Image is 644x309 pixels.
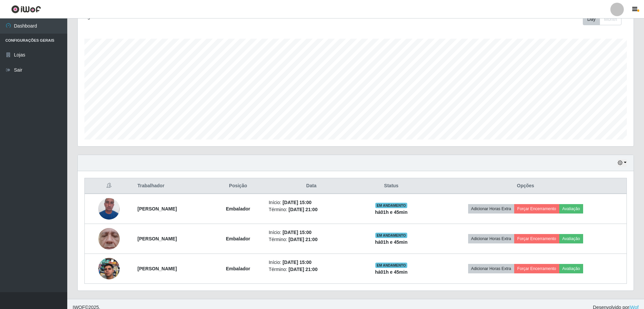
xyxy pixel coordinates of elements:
li: Término: [269,236,354,243]
button: Avaliação [559,234,583,243]
button: Avaliação [559,264,583,273]
th: Posição [212,178,265,194]
th: Opções [424,178,627,194]
img: CoreUI Logo [11,5,41,13]
strong: Embalador [226,236,250,241]
strong: [PERSON_NAME] [138,266,177,271]
th: Trabalhador [134,178,212,194]
img: 1728497043228.jpeg [98,194,120,223]
time: [DATE] 15:00 [282,230,311,235]
button: Day [583,13,600,25]
div: Toolbar with button groups [583,13,627,25]
li: Término: [269,206,354,213]
img: 1758147536272.jpeg [98,249,120,288]
th: Status [358,178,425,194]
span: EM ANDAMENTO [375,203,407,208]
li: Início: [269,229,354,236]
time: [DATE] 21:00 [289,237,317,242]
strong: Embalador [226,266,250,271]
button: Forçar Encerramento [514,204,559,214]
strong: [PERSON_NAME] [138,206,177,211]
th: Data [265,178,358,194]
time: [DATE] 15:00 [282,260,311,265]
button: Month [600,13,621,25]
img: 1747494723003.jpeg [98,215,120,263]
strong: há 01 h e 45 min [375,239,408,245]
button: Forçar Encerramento [514,234,559,243]
div: First group [583,13,621,25]
button: Avaliação [559,204,583,214]
strong: [PERSON_NAME] [138,236,177,241]
strong: há 01 h e 45 min [375,269,408,275]
span: EM ANDAMENTO [375,263,407,268]
li: Término: [269,266,354,273]
li: Início: [269,259,354,266]
button: Adicionar Horas Extra [468,264,514,273]
button: Forçar Encerramento [514,264,559,273]
time: [DATE] 15:00 [282,200,311,205]
button: Adicionar Horas Extra [468,234,514,243]
button: Adicionar Horas Extra [468,204,514,214]
strong: há 01 h e 45 min [375,209,408,215]
time: [DATE] 21:00 [289,207,317,212]
strong: Embalador [226,206,250,211]
time: [DATE] 21:00 [289,267,317,272]
span: EM ANDAMENTO [375,233,407,238]
li: Início: [269,199,354,206]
